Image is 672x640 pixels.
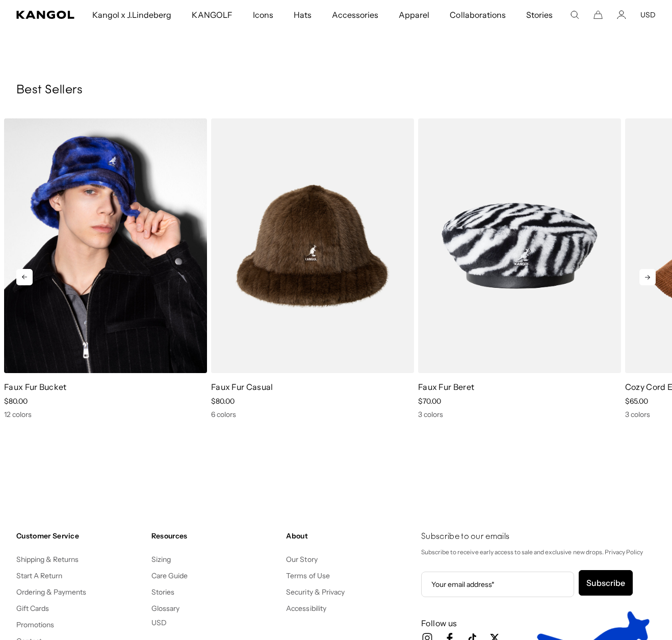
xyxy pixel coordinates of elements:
[16,620,54,629] a: Promotions
[16,555,79,564] a: Shipping & Returns
[211,118,414,374] img: Faux Fur Casual
[418,410,621,419] div: 3 colors
[151,531,278,540] h4: Resources
[418,118,621,374] img: Faux Fur Beret
[151,571,188,580] a: Care Guide
[570,10,579,19] summary: Search here
[211,382,273,392] a: Faux Fur Casual
[421,618,656,629] h3: Follow us
[286,531,413,540] h4: About
[286,571,329,580] a: Terms of Use
[151,587,174,597] a: Stories
[4,410,207,419] div: 12 colors
[211,410,414,419] div: 6 colors
[579,570,633,596] button: Subscribe
[4,118,207,374] img: Faux Fur Bucket
[16,83,656,98] h3: Best Sellers
[151,555,171,564] a: Sizing
[16,604,49,613] a: Gift Cards
[151,604,179,613] a: Glossary
[16,531,143,540] h4: Customer Service
[16,587,87,597] a: Ordering & Payments
[286,587,345,597] a: Security & Privacy
[207,118,414,420] div: 2 of 10
[418,382,474,392] a: Faux Fur Beret
[617,10,626,19] a: Account
[414,118,621,420] div: 3 of 10
[286,604,326,613] a: Accessibility
[640,10,656,19] button: USD
[151,618,167,627] button: USD
[211,397,235,406] span: $80.00
[4,382,67,392] a: Faux Fur Bucket
[16,11,75,19] a: Kangol
[16,571,62,580] a: Start A Return
[4,397,28,406] span: $80.00
[593,10,603,19] button: Cart
[421,531,656,543] h4: Subscribe to our emails
[418,397,441,406] span: $70.00
[421,547,656,558] p: Subscribe to receive early access to sale and exclusive new drops. Privacy Policy
[286,555,317,564] a: Our Story
[625,397,648,406] span: $65.00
